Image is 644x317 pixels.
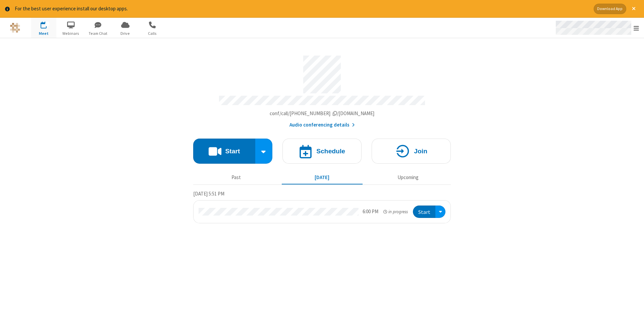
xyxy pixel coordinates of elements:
div: 1 [45,21,50,26]
div: 6:00 PM [363,208,378,216]
section: Account details [193,51,451,129]
img: QA Selenium DO NOT DELETE OR CHANGE [10,23,20,33]
em: in progress [383,209,408,215]
button: Copy my meeting room linkCopy my meeting room link [270,110,375,117]
button: Join [372,139,451,164]
button: Start [413,206,435,218]
span: Meet [31,30,56,36]
button: Upcoming [368,171,448,184]
div: Start conference options [255,139,273,164]
button: Schedule [282,139,362,164]
span: Calls [140,30,165,36]
h4: Start [225,148,240,154]
button: Audio conferencing details [289,121,355,129]
div: Open menu [549,18,644,38]
button: Past [196,171,277,184]
section: Today's Meetings [193,190,451,223]
span: Drive [113,30,138,36]
span: [DATE] 5:51 PM [193,190,224,197]
iframe: Chat [627,300,639,312]
button: [DATE] [282,171,363,184]
div: For the best user experience install our desktop apps. [15,5,589,13]
button: Logo [2,18,28,38]
button: Start [193,139,255,164]
div: Open menu [435,206,445,218]
button: Download App [594,4,626,14]
h4: Schedule [316,148,345,154]
h4: Join [414,148,427,154]
span: Team Chat [86,30,111,36]
span: Copy my meeting room link [270,110,375,116]
span: Webinars [58,30,84,36]
button: Close alert [629,4,639,14]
